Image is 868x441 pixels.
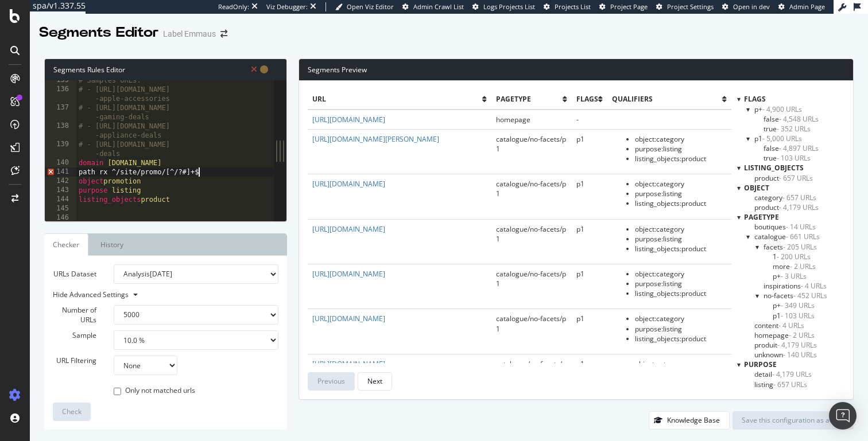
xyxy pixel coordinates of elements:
[635,244,727,253] li: listing_objects : product
[656,2,714,11] a: Project Settings
[114,388,121,395] input: Only not matched urls
[635,324,727,334] li: purpose : listing
[312,224,385,234] a: [URL][DOMAIN_NAME]
[312,134,439,144] a: [URL][DOMAIN_NAME][PERSON_NAME]
[45,167,55,177] span: Error, read annotations row 141
[801,281,827,291] span: - 4 URLs
[347,2,394,11] span: Open Viz Editor
[45,59,286,80] div: Segments Rules Editor
[45,213,76,223] div: 146
[635,154,727,163] li: listing_objects : product
[576,94,598,104] span: flags
[779,202,819,212] span: - 4,179 URLs
[744,360,777,369] span: purpose
[45,85,76,103] div: 136
[764,124,811,134] span: Click to filter flags on p+/true
[789,330,815,340] span: - 2 URLs
[744,183,769,193] span: object
[220,30,227,38] div: arrow-right-arrow-left
[45,140,76,158] div: 139
[576,224,584,234] span: p1
[635,359,727,369] li: object : category
[266,2,308,11] div: Viz Debugger:
[773,380,807,389] span: - 657 URLs
[649,415,730,425] a: Knowledge Base
[764,153,811,163] span: Click to filter flags on p1/true
[789,2,825,11] span: Admin Page
[635,279,727,288] li: purpose : listing
[754,340,817,350] span: Click to filter pagetype on produit
[260,64,268,75] span: You have unsaved modifications
[754,321,804,330] span: Click to filter pagetype on content
[744,94,766,104] span: flags
[744,163,804,173] span: listing_objects
[45,204,76,213] div: 145
[754,350,817,360] span: Click to filter pagetype on unknown
[496,94,563,104] span: pagetype
[114,385,195,397] label: Only not matched urls
[779,143,819,153] span: - 4,897 URLs
[44,290,270,299] div: Hide Advanced Settings
[777,124,811,134] span: - 352 URLs
[781,300,815,310] span: - 349 URLs
[299,59,853,81] div: Segments Preview
[635,269,727,279] li: object : category
[754,330,815,340] span: Click to filter pagetype on homepage
[786,232,820,241] span: - 661 URLs
[764,242,817,252] span: Click to filter pagetype on catalogue/facets and its children
[781,271,807,281] span: - 3 URLs
[218,2,249,11] div: ReadOnly:
[496,115,530,124] span: homepage
[45,103,76,122] div: 137
[358,372,392,391] button: Next
[635,234,727,244] li: purpose : listing
[790,262,816,271] span: - 2 URLs
[612,94,722,104] span: qualifiers
[413,2,464,11] span: Admin Crawl List
[496,314,566,333] span: catalogue/no-facets/p1
[45,122,76,140] div: 138
[312,115,385,124] a: [URL][DOMAIN_NAME]
[496,269,566,288] span: catalogue/no-facets/p1
[635,288,727,298] li: listing_objects : product
[312,359,385,369] a: [URL][DOMAIN_NAME]
[576,314,584,323] span: p1
[308,372,355,391] button: Previous
[779,114,819,124] span: - 4,548 URLs
[754,222,816,232] span: Click to filter pagetype on boutiques
[312,314,385,323] a: [URL][DOMAIN_NAME]
[782,193,816,202] span: - 657 URLs
[777,153,811,163] span: - 103 URLs
[786,222,816,232] span: - 14 URLs
[754,202,819,212] span: Click to filter object on product
[496,179,566,198] span: catalogue/no-facets/p1
[496,224,566,244] span: catalogue/no-facets/p1
[496,134,566,154] span: catalogue/no-facets/p1
[635,179,727,189] li: object : category
[773,300,815,310] span: Click to filter pagetype on catalogue/no-facets/p+
[754,173,813,183] span: Click to filter listing_objects on product
[472,2,535,11] a: Logs Projects List
[62,407,82,416] span: Check
[778,2,825,11] a: Admin Page
[635,314,727,323] li: object : category
[742,415,844,425] div: Save this configuration as active
[45,177,76,186] div: 142
[764,143,819,153] span: Click to filter flags on p1/false
[45,167,76,177] div: 141
[762,104,802,114] span: - 4,900 URLs
[635,224,727,234] li: object : category
[754,369,812,379] span: Click to filter purpose on detail
[773,252,811,262] span: Click to filter pagetype on catalogue/facets/1
[754,232,820,241] span: Click to filter pagetype on catalogue and its children
[45,195,76,204] div: 144
[773,262,816,271] span: Click to filter pagetype on catalogue/facets/more
[576,269,584,279] span: p1
[754,380,807,389] span: Click to filter purpose on listing
[599,2,648,11] a: Project Page
[778,321,804,330] span: - 4 URLs
[317,376,345,386] div: Previous
[576,134,584,144] span: p1
[483,2,535,11] span: Logs Projects List
[635,144,727,154] li: purpose : listing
